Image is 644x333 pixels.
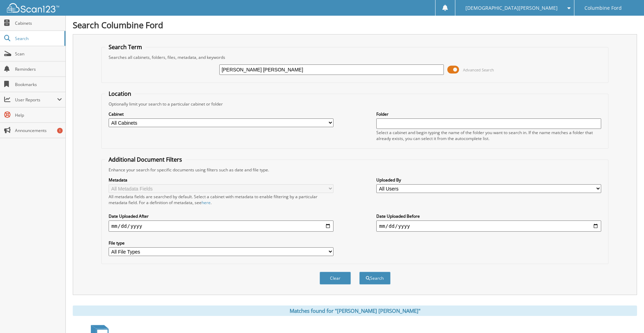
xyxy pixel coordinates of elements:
h1: Search Columbine Ford [73,19,637,31]
label: Metadata [109,177,333,183]
span: Cabinets [15,20,62,26]
label: Cabinet [109,111,333,117]
label: Date Uploaded After [109,213,333,219]
div: All metadata fields are searched by default. Select a cabinet with metadata to enable filtering b... [109,194,333,206]
legend: Location [105,90,135,98]
span: Advanced Search [463,67,494,72]
span: Reminders [15,66,62,72]
span: User Reports [15,97,57,103]
div: Enhance your search for specific documents using filters such as date and file type. [105,167,605,173]
span: Help [15,112,62,118]
span: Bookmarks [15,82,62,87]
div: Optionally limit your search to a particular cabinet or folder [105,101,605,107]
label: Folder [376,111,601,117]
span: [DEMOGRAPHIC_DATA][PERSON_NAME] [465,6,558,10]
div: 1 [57,128,63,133]
button: Clear [320,272,351,285]
div: Matches found for "[PERSON_NAME] [PERSON_NAME]" [73,305,637,316]
span: Search [15,36,61,41]
label: Uploaded By [376,177,601,183]
img: scan123-logo-white.svg [7,3,59,13]
div: Searches all cabinets, folders, files, metadata, and keywords [105,54,605,60]
label: File type [109,240,333,246]
span: Announcements [15,127,62,133]
label: Date Uploaded Before [376,213,601,219]
button: Search [359,272,391,285]
div: Select a cabinet and begin typing the name of the folder you want to search in. If the name match... [376,130,601,141]
input: start [109,220,333,232]
a: here [202,200,211,206]
legend: Additional Document Filters [105,156,186,163]
input: end [376,220,601,232]
span: Columbine Ford [584,6,622,10]
span: Scan [15,51,62,57]
legend: Search Term [105,43,146,51]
